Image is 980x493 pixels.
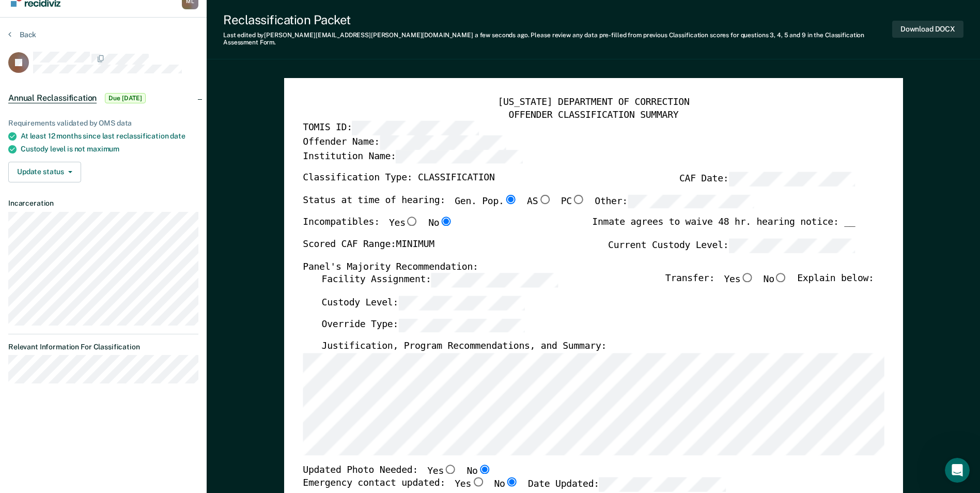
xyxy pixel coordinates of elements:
input: TOMIS ID: [352,121,478,135]
input: Yes [471,477,485,487]
label: Yes [724,273,754,287]
input: CAF Date: [728,172,855,186]
label: AS [527,194,551,208]
label: Date Updated: [528,477,726,491]
label: No [494,477,518,491]
label: Yes [427,464,457,477]
input: Custody Level: [398,296,525,310]
input: Institution Name: [396,149,522,163]
label: Institution Name: [303,149,522,163]
div: OFFENDER CLASSIFICATION SUMMARY [303,109,884,121]
input: Override Type: [398,318,525,332]
button: Back [8,30,36,39]
dt: Relevant Information For Classification [8,343,198,351]
span: a few seconds ago [475,32,528,39]
span: Due [DATE] [105,93,146,103]
dt: Incarceration [8,199,198,208]
div: At least 12 months since last reclassification [21,132,198,141]
input: AS [538,194,551,204]
div: Reclassification Packet [223,12,892,27]
span: maximum [87,145,119,153]
label: Override Type: [321,318,525,332]
span: Annual Reclassification [8,93,97,103]
input: Facility Assignment: [431,273,557,287]
label: Current Custody Level: [608,238,855,252]
div: [US_STATE] DEPARTMENT OF CORRECTION [303,97,884,109]
label: TOMIS ID: [303,121,478,135]
label: Justification, Program Recommendations, and Summary: [321,341,606,353]
div: Transfer: Explain below: [665,273,874,296]
label: No [428,217,453,230]
div: Custody level is not [21,145,198,153]
label: PC [561,194,585,208]
label: Facility Assignment: [321,273,557,287]
label: CAF Date: [679,172,855,186]
label: Yes [389,217,419,230]
input: Date Updated: [599,477,726,491]
input: Offender Name: [379,135,506,149]
input: No [477,464,491,473]
div: Incompatibles: [303,217,453,239]
input: No [439,217,453,226]
label: No [763,273,787,287]
input: Yes [444,464,457,473]
input: Yes [405,217,418,226]
div: Updated Photo Needed: [303,464,491,477]
button: Update status [8,162,81,182]
label: Other: [595,194,754,208]
div: Panel's Majority Recommendation: [303,261,855,273]
input: Gen. Pop. [504,194,517,204]
input: No [774,273,788,282]
div: Status at time of hearing: [303,194,754,217]
span: date [170,132,185,140]
input: Current Custody Level: [728,238,855,252]
label: Gen. Pop. [455,194,518,208]
iframe: Intercom live chat [945,458,970,483]
input: Yes [740,273,754,282]
label: No [466,464,491,477]
input: PC [572,194,585,204]
div: Requirements validated by OMS data [8,119,198,128]
label: Offender Name: [303,135,506,149]
label: Classification Type: CLASSIFICATION [303,172,494,186]
input: No [505,477,518,487]
label: Custody Level: [321,296,525,310]
button: Download DOCX [892,21,963,38]
div: Last edited by [PERSON_NAME][EMAIL_ADDRESS][PERSON_NAME][DOMAIN_NAME] . Please review any data pr... [223,32,892,47]
input: Other: [628,194,754,208]
div: Inmate agrees to waive 48 hr. hearing notice: __ [592,217,855,239]
label: Scored CAF Range: MINIMUM [303,238,434,252]
label: Yes [455,477,485,491]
